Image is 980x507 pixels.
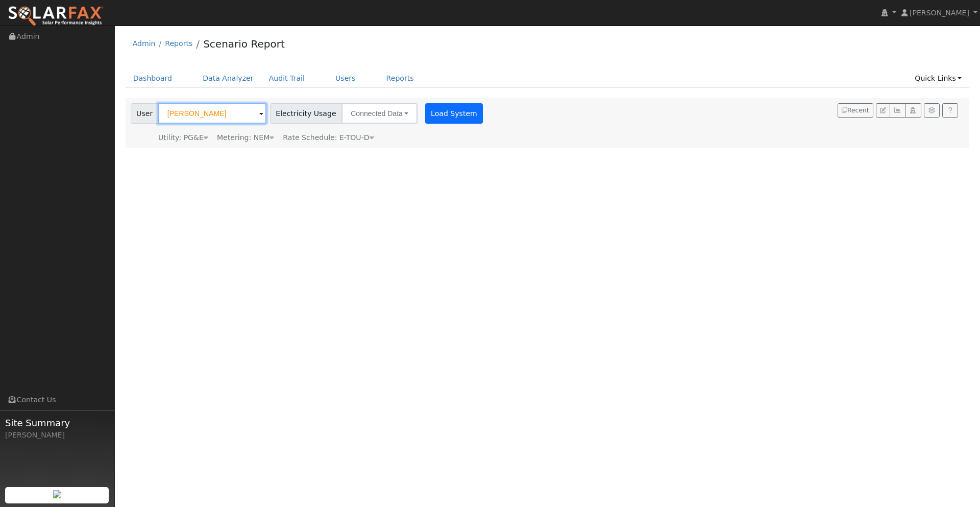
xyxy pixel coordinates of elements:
span: Alias: HETOUD [283,133,374,142]
div: [PERSON_NAME] [5,430,109,441]
button: Connected Data [341,103,418,124]
a: Help Link [942,103,958,118]
img: SolarFax [8,6,104,27]
span: [PERSON_NAME] [910,9,969,17]
span: User [131,103,159,124]
a: Reports [165,39,192,48]
a: Data Analyzer [195,69,261,88]
div: Metering: NEM [217,132,274,143]
a: Dashboard [126,69,180,88]
a: Scenario Report [203,38,285,50]
a: Quick Links [907,69,969,88]
button: Login As [905,103,921,118]
img: retrieve [53,490,61,498]
a: Reports [379,69,422,88]
button: Settings [924,103,940,118]
input: Select a User [158,103,266,124]
a: Users [328,69,363,88]
button: Recent [838,103,873,118]
span: Site Summary [5,416,109,430]
button: Multi-Series Graph [890,103,905,118]
a: Admin [133,39,156,48]
a: Audit Trail [261,69,312,88]
button: Load System [425,103,483,124]
span: Electricity Usage [270,103,342,124]
div: Utility: PG&E [158,132,208,143]
button: Edit User [876,103,890,118]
